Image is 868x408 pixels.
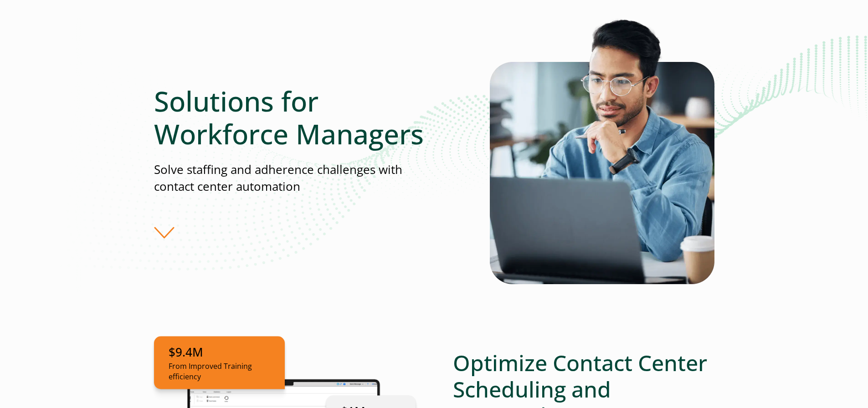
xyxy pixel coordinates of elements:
[169,361,270,382] p: From Improved Training efficiency
[154,161,434,195] p: Solve staffing and adherence challenges with contact center automation
[169,344,270,361] p: $9.4M
[490,17,714,284] img: automated workforce management male looking at laptop computer
[154,85,434,150] h1: Solutions for Workforce Managers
